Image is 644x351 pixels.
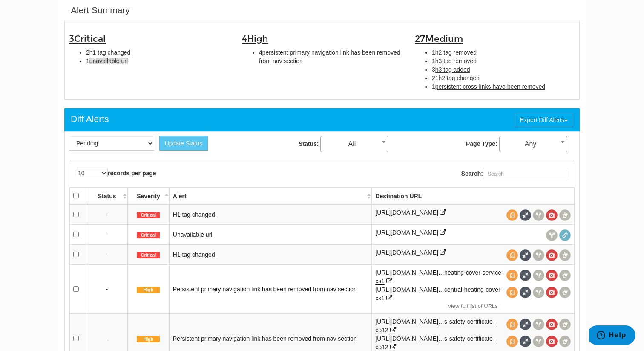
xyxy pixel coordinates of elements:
[432,82,575,91] li: 1
[499,136,567,152] span: Any
[439,75,480,81] span: h2 tag changed
[137,232,160,239] span: Critical
[169,187,371,204] th: Alert: activate to sort column ascending
[533,249,544,261] span: View headers
[71,113,109,125] div: Diff Alerts
[86,57,229,65] li: 1
[546,336,558,347] span: View screenshot
[173,251,215,258] a: H1 tag changed
[546,270,558,281] span: View screenshot
[137,287,160,293] span: High
[89,58,128,64] span: unavailable url
[435,83,545,90] span: persistent cross-links have been removed
[425,33,463,44] span: Medium
[435,49,477,56] span: h2 tag removed
[375,209,438,216] a: [URL][DOMAIN_NAME]
[559,249,571,261] span: Compare screenshots
[321,138,388,150] span: All
[259,48,402,65] li: 4
[86,204,128,225] td: -
[466,140,497,147] strong: Page Type:
[559,270,571,281] span: Compare screenshots
[520,287,531,298] span: Full Source Diff
[128,187,170,204] th: Severity: activate to sort column descending
[559,336,571,347] span: Compare screenshots
[506,249,518,261] span: View source
[71,4,130,17] div: Alert Summary
[506,270,518,281] span: View source
[506,336,518,347] span: View source
[506,287,518,298] span: View source
[520,270,531,281] span: Full Source Diff
[137,252,160,259] span: Critical
[173,335,357,342] a: Persistent primary navigation link has been removed from nav section
[506,319,518,330] span: View source
[533,270,544,281] span: View headers
[533,209,544,221] span: View headers
[74,33,106,44] span: Critical
[520,336,531,347] span: Full Source Diff
[432,65,575,74] li: 3
[546,249,558,261] span: View screenshot
[137,212,160,219] span: Critical
[500,138,567,150] span: Any
[375,229,438,236] a: [URL][DOMAIN_NAME]
[86,48,229,57] li: 2
[546,319,558,330] span: View screenshot
[76,169,108,177] select: records per page
[86,244,128,264] td: -
[520,319,531,330] span: Full Source Diff
[461,168,568,180] label: Search:
[375,286,502,302] a: [URL][DOMAIN_NAME]…central-heating-cover-xs1
[242,33,268,44] span: 4
[173,231,213,238] a: Unavailable url
[435,66,470,73] span: h3 tag added
[415,33,463,44] span: 27
[483,168,568,180] input: Search:
[559,209,571,221] span: Compare screenshots
[76,169,156,177] label: records per page
[533,319,544,330] span: View headers
[432,57,575,65] li: 1
[173,211,215,218] a: H1 tag changed
[506,209,518,221] span: View source
[372,187,575,204] th: Destination URL
[299,140,319,147] strong: Status:
[533,336,544,347] span: View headers
[559,229,571,241] span: Redirect chain
[559,319,571,330] span: Compare screenshots
[559,287,571,298] span: Compare screenshots
[589,325,635,347] iframe: Opens a widget where you can find more information
[435,58,477,64] span: h3 tag removed
[89,49,131,56] span: h1 tag changed
[520,209,531,221] span: Full Source Diff
[69,33,106,44] span: 3
[375,249,438,256] a: [URL][DOMAIN_NAME]
[173,286,357,293] a: Persistent primary navigation link has been removed from nav section
[546,229,558,241] span: View headers
[432,48,575,57] li: 1
[375,269,503,285] a: [URL][DOMAIN_NAME]…heating-cover-service-xs1
[546,209,558,221] span: View screenshot
[515,113,573,127] button: Export Diff Alerts
[375,335,494,351] a: [URL][DOMAIN_NAME]…s-safety-certificate-cp12
[137,336,160,343] span: High
[546,287,558,298] span: View screenshot
[320,136,388,152] span: All
[375,318,494,334] a: [URL][DOMAIN_NAME]…s-safety-certificate-cp12
[375,302,571,310] a: view full list of URLs
[533,287,544,298] span: View headers
[86,224,128,244] td: -
[86,187,128,204] th: Status: activate to sort column ascending
[247,33,268,44] span: High
[159,136,208,151] button: Update Status
[259,49,400,64] span: persistent primary navigation link has been removed from nav section
[432,74,575,82] li: 21
[520,249,531,261] span: Full Source Diff
[86,264,128,314] td: -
